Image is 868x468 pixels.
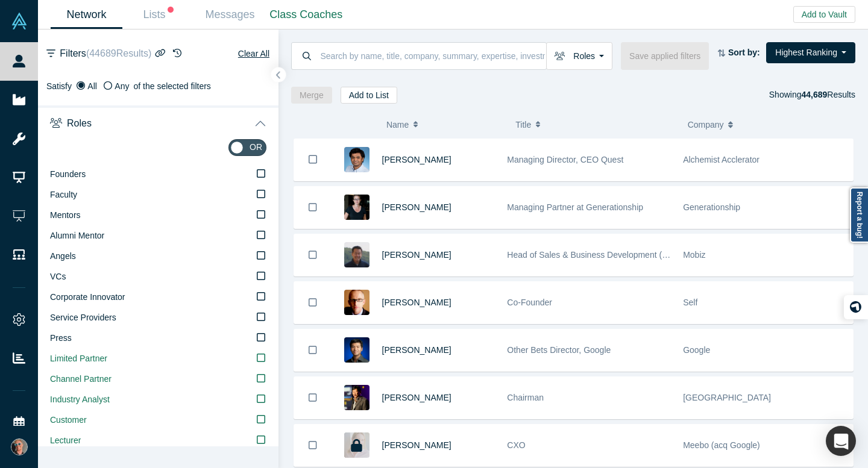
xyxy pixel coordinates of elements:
[683,202,740,212] span: Generationship
[801,90,855,99] span: Results
[382,250,451,260] a: [PERSON_NAME]
[683,440,760,450] span: Meebo (acq Google)
[507,345,611,355] span: Other Bets Director, Google
[515,112,531,137] span: Title
[50,415,87,425] span: Customer
[344,290,370,315] img: Robert Winder's Profile Image
[194,1,266,29] a: Messages
[769,87,855,104] div: Showing
[688,112,847,137] button: Company
[11,438,28,455] img: Laurent Rains's Account
[344,385,370,410] img: Timothy Chou's Profile Image
[507,202,643,212] span: Managing Partner at Generationship
[38,105,278,139] button: Roles
[50,313,116,322] span: Service Providers
[344,195,370,220] img: Rachel Chalmers's Profile Image
[67,117,92,129] span: Roles
[50,231,104,240] span: Alumni Mentor
[344,337,370,363] img: Steven Kan's Profile Image
[50,333,72,343] span: Press
[683,250,705,260] span: Mobiz
[688,112,724,137] span: Company
[382,393,451,402] a: [PERSON_NAME]
[382,155,451,164] a: [PERSON_NAME]
[766,42,855,63] button: Highest Ranking
[683,393,771,402] span: [GEOGRAPHIC_DATA]
[294,187,332,228] button: Bookmark
[294,139,332,181] button: Bookmark
[683,155,759,164] span: Alchemist Acclerator
[50,190,77,199] span: Faculty
[87,81,97,91] span: All
[291,87,332,104] button: Merge
[344,147,370,172] img: Gnani Palanikumar's Profile Image
[507,155,623,164] span: Managing Director, CEO Quest
[507,250,690,260] span: Head of Sales & Business Development (interim)
[294,377,332,419] button: Bookmark
[294,329,332,371] button: Bookmark
[294,234,332,276] button: Bookmark
[50,251,76,261] span: Angels
[683,345,710,355] span: Google
[801,90,827,99] strong: 44,689
[728,48,760,57] strong: Sort by:
[50,292,125,302] span: Corporate Innovator
[237,46,270,61] button: Clear All
[319,42,546,70] input: Search by name, title, company, summary, expertise, investment criteria or topics of focus
[60,46,151,61] span: Filters
[507,393,544,402] span: Chairman
[382,298,451,307] a: [PERSON_NAME]
[266,1,347,29] a: Class Coaches
[50,374,112,384] span: Channel Partner
[507,440,525,450] span: CXO
[46,80,270,93] div: Satisfy of the selected filters
[294,425,332,466] button: Bookmark
[122,1,194,29] a: Lists
[11,13,28,30] img: Alchemist Vault Logo
[793,6,855,23] button: Add to Vault
[507,298,552,307] span: Co-Founder
[683,298,697,307] span: Self
[341,87,397,104] button: Add to List
[546,42,612,70] button: Roles
[115,81,129,91] span: Any
[50,354,107,363] span: Limited Partner
[850,187,868,243] a: Report a bug!
[386,112,409,137] span: Name
[294,282,332,323] button: Bookmark
[86,48,152,58] span: ( 44689 Results)
[344,242,370,267] img: Michael Chang's Profile Image
[50,210,81,220] span: Mentors
[50,272,66,281] span: VCs
[382,202,451,212] a: [PERSON_NAME]
[382,345,451,355] a: [PERSON_NAME]
[386,112,503,137] button: Name
[515,112,675,137] button: Title
[51,1,122,29] a: Network
[382,440,451,450] a: [PERSON_NAME]
[621,42,709,70] button: Save applied filters
[50,395,110,404] span: Industry Analyst
[50,169,86,179] span: Founders
[50,435,81,445] span: Lecturer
